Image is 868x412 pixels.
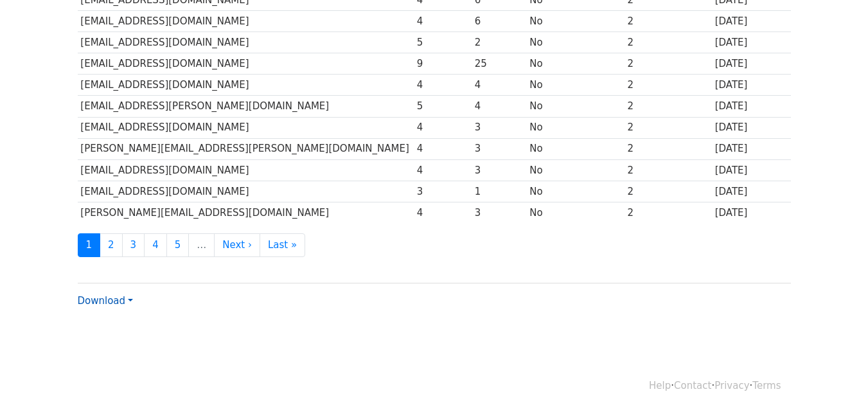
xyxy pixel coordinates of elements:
[624,53,712,75] td: 2
[649,380,671,391] a: Help
[414,181,472,202] td: 3
[624,159,712,181] td: 2
[414,159,472,181] td: 4
[527,138,624,159] td: No
[752,380,781,391] a: Terms
[472,117,527,138] td: 3
[527,32,624,53] td: No
[414,138,472,159] td: 4
[712,11,791,32] td: [DATE]
[804,350,868,412] iframe: Chat Widget
[712,75,791,96] td: [DATE]
[527,159,624,181] td: No
[472,11,527,32] td: 6
[712,117,791,138] td: [DATE]
[122,233,145,257] a: 3
[78,295,133,307] a: Download
[712,138,791,159] td: [DATE]
[214,233,260,257] a: Next ›
[712,32,791,53] td: [DATE]
[712,53,791,75] td: [DATE]
[472,138,527,159] td: 3
[527,96,624,117] td: No
[260,233,305,257] a: Last »
[712,159,791,181] td: [DATE]
[414,202,472,223] td: 4
[527,202,624,223] td: No
[78,159,414,181] td: [EMAIL_ADDRESS][DOMAIN_NAME]
[78,53,414,75] td: [EMAIL_ADDRESS][DOMAIN_NAME]
[78,96,414,117] td: [EMAIL_ADDRESS][PERSON_NAME][DOMAIN_NAME]
[624,117,712,138] td: 2
[166,233,190,257] a: 5
[714,380,749,391] a: Privacy
[527,53,624,75] td: No
[414,32,472,53] td: 5
[527,11,624,32] td: No
[712,96,791,117] td: [DATE]
[414,117,472,138] td: 4
[624,96,712,117] td: 2
[414,96,472,117] td: 5
[472,202,527,223] td: 3
[414,75,472,96] td: 4
[78,11,414,32] td: [EMAIL_ADDRESS][DOMAIN_NAME]
[472,96,527,117] td: 4
[78,233,101,257] a: 1
[527,117,624,138] td: No
[472,32,527,53] td: 2
[78,75,414,96] td: [EMAIL_ADDRESS][DOMAIN_NAME]
[624,202,712,223] td: 2
[472,53,527,75] td: 25
[527,181,624,202] td: No
[472,159,527,181] td: 3
[78,117,414,138] td: [EMAIL_ADDRESS][DOMAIN_NAME]
[100,233,123,257] a: 2
[674,380,711,391] a: Contact
[414,11,472,32] td: 4
[472,181,527,202] td: 1
[624,138,712,159] td: 2
[624,181,712,202] td: 2
[78,32,414,53] td: [EMAIL_ADDRESS][DOMAIN_NAME]
[144,233,167,257] a: 4
[78,138,414,159] td: [PERSON_NAME][EMAIL_ADDRESS][PERSON_NAME][DOMAIN_NAME]
[712,181,791,202] td: [DATE]
[78,202,414,223] td: [PERSON_NAME][EMAIL_ADDRESS][DOMAIN_NAME]
[414,53,472,75] td: 9
[527,75,624,96] td: No
[624,75,712,96] td: 2
[624,32,712,53] td: 2
[78,181,414,202] td: [EMAIL_ADDRESS][DOMAIN_NAME]
[472,75,527,96] td: 4
[624,11,712,32] td: 2
[712,202,791,223] td: [DATE]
